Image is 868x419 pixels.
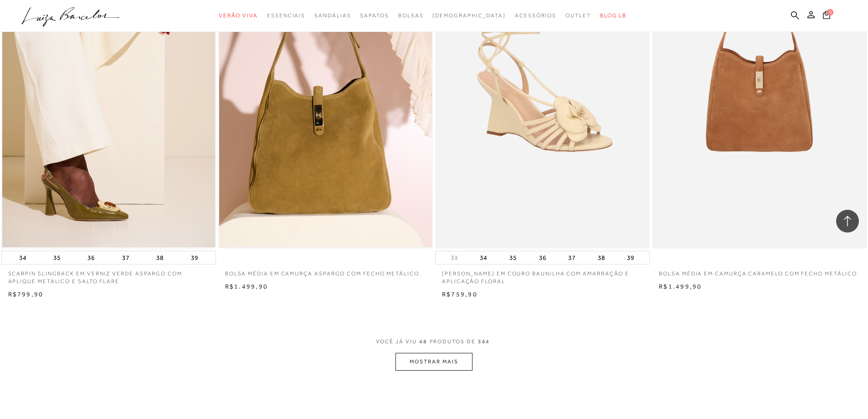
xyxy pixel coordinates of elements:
a: categoryNavScreenReaderText [314,7,351,24]
a: categoryNavScreenReaderText [398,7,424,24]
span: Bolsas [398,12,424,19]
span: R$1.499,90 [225,283,268,290]
a: categoryNavScreenReaderText [565,7,591,24]
button: 37 [119,251,132,264]
span: 48 [419,338,427,345]
span: Acessórios [515,12,556,19]
a: [PERSON_NAME] EM COURO BAUNILHA COM AMARRAÇÃO E APLICAÇÃO FLORAL [435,264,650,285]
a: BLOG LB [600,7,627,24]
button: MOSTRAR MAIS [395,353,472,371]
span: Sapatos [360,12,389,19]
a: categoryNavScreenReaderText [267,7,305,24]
span: R$799,90 [8,290,44,298]
span: BLOG LB [600,12,627,19]
button: 36 [85,251,98,264]
button: 33 [448,253,461,262]
button: 35 [507,251,519,264]
span: Sandálias [314,12,351,19]
button: 36 [536,251,549,264]
button: 39 [624,251,637,264]
button: 34 [477,251,490,264]
button: 37 [565,251,578,264]
button: 38 [595,251,608,264]
a: categoryNavScreenReaderText [219,7,258,24]
span: Outlet [565,12,591,19]
button: 38 [154,251,166,264]
a: SCARPIN SLINGBACK EM VERNIZ VERDE ASPARGO COM APLIQUE METÁLICO E SALTO FLARE [1,264,216,285]
button: 39 [188,251,201,264]
a: BOLSA MÉDIA EM CAMURÇA CARAMELO COM FECHO METÁLICO [652,264,867,278]
span: R$1.499,90 [659,283,702,290]
span: R$759,90 [442,290,478,298]
span: 0 [827,9,833,16]
a: noSubCategoriesText [432,7,506,24]
span: 564 [478,338,490,345]
span: VOCÊ JÁ VIU PRODUTOS DE [376,338,493,345]
button: 0 [820,10,833,22]
span: Verão Viva [219,12,258,19]
span: [DEMOGRAPHIC_DATA] [432,12,506,19]
a: categoryNavScreenReaderText [360,7,389,24]
button: 34 [16,251,29,264]
a: categoryNavScreenReaderText [515,7,556,24]
span: Essenciais [267,12,305,19]
a: BOLSA MÉDIA EM CAMURÇA ASPARGO COM FECHO METÁLICO [218,264,433,278]
button: 35 [51,251,63,264]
